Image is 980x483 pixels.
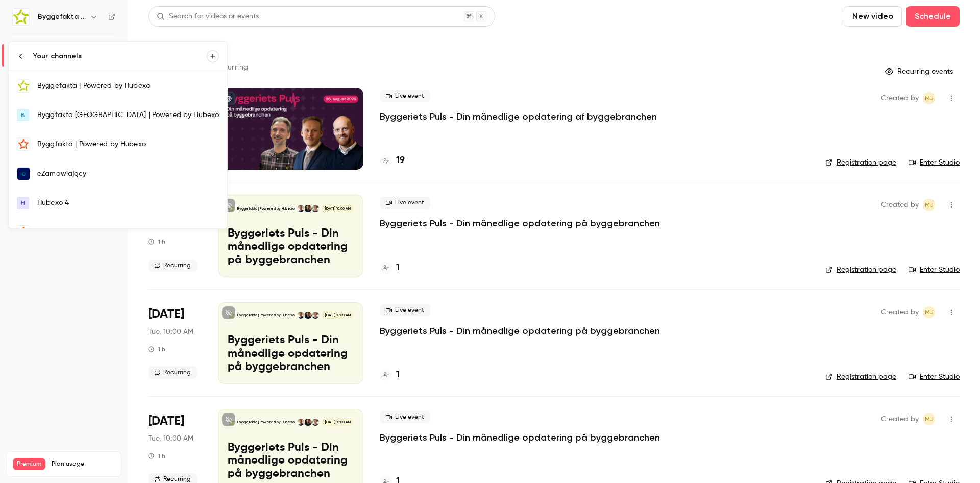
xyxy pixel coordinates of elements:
[33,51,207,61] div: Your channels
[21,110,25,120] span: B
[17,80,30,92] img: Byggefakta | Powered by Hubexo
[17,138,30,150] img: Byggfakta | Powered by Hubexo
[17,168,30,180] img: eZamawiający
[37,198,219,208] div: Hubexo 4
[21,198,25,208] span: H
[17,226,30,238] img: Marketplanet | Powered by Hubexo
[37,169,219,179] div: eZamawiający
[37,139,219,149] div: Byggfakta | Powered by Hubexo
[37,81,219,91] div: Byggefakta | Powered by Hubexo
[37,110,219,120] div: Byggfakta [GEOGRAPHIC_DATA] | Powered by Hubexo
[37,227,219,237] div: Marketplanet | Powered by Hubexo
